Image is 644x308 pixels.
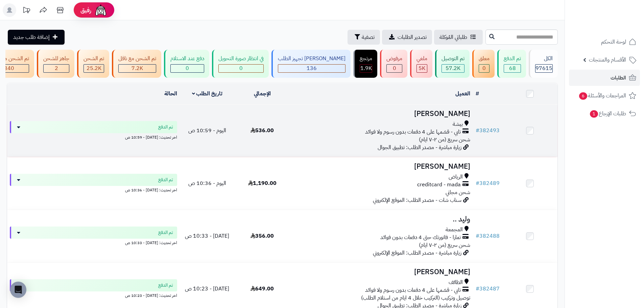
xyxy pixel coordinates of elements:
[292,215,470,223] h3: وليد ..
[292,268,470,276] h3: [PERSON_NAME]
[10,282,26,298] div: Open Intercom Messenger
[111,50,163,78] a: تم الشحن مع ناقل 7.2K
[442,65,464,72] div: 57240
[270,50,352,78] a: [PERSON_NAME] تجهيز الطلب 136
[380,234,461,241] span: تمارا - فاتورتك حتى 4 دفعات بدون فوائد
[527,50,559,78] a: الكل97615
[361,294,470,302] span: توصيل وتركيب (التركيب خلال 4 ايام من استلام الطلب)
[84,65,104,72] div: 25232
[476,90,479,98] a: #
[80,6,91,14] span: رفيق
[171,65,204,72] div: 0
[509,64,516,72] span: 68
[188,126,226,135] span: اليوم - 10:59 ص
[254,90,271,98] a: الإجمالي
[251,232,274,240] span: 356.00
[10,133,177,140] div: اخر تحديث: [DATE] - 10:59 ص
[569,88,640,104] a: المراجعات والأسئلة6
[417,181,461,189] span: creditcard - mada
[387,65,402,72] div: 0
[219,65,263,72] div: 0
[611,73,626,82] span: الطلبات
[251,126,274,135] span: 536.00
[18,3,35,19] a: تحديثات المنصة
[598,17,638,31] img: logo-2.png
[479,55,490,63] div: معلق
[496,50,527,78] a: تم الدفع 68
[362,33,375,41] span: تصفية
[163,50,211,78] a: دفع عند الاستلام 0
[569,34,640,50] a: لوحة التحكم
[170,55,204,63] div: دفع عند الاستلام
[482,64,486,72] span: 0
[43,55,69,63] div: جاهز للشحن
[449,173,463,181] span: الرياض
[76,50,111,78] a: تم الشحن 25.2K
[476,232,500,240] a: #382488
[419,241,470,249] span: شحن سريع (من ٢-٧ ايام)
[378,143,461,151] span: زيارة مباشرة - مصدر الطلب: تطبيق الجوال
[446,188,470,196] span: شحن مجاني
[186,64,189,72] span: 0
[278,65,345,72] div: 136
[352,50,379,78] a: مرتجع 1.9K
[409,50,434,78] a: ملغي 5K
[248,179,277,187] span: 1,190.00
[504,55,521,63] div: تم الدفع
[4,64,14,72] span: 340
[158,282,173,289] span: تم الدفع
[589,109,626,118] span: طلبات الإرجاع
[439,33,467,41] span: طلباتي المُوكلة
[218,55,264,63] div: في انتظار صورة التحويل
[453,120,463,128] span: بيشة
[373,249,461,257] span: زيارة مباشرة - مصدر الطلب: الموقع الإلكتروني
[386,55,402,63] div: مرفوض
[13,33,50,41] span: إضافة طلب جديد
[382,30,432,45] a: تصدير الطلبات
[10,239,177,246] div: اخر تحديث: [DATE] - 10:33 ص
[476,179,500,187] a: #382489
[589,55,626,65] span: الأقسام والمنتجات
[446,64,460,72] span: 57.2K
[292,110,470,118] h3: [PERSON_NAME]
[379,50,409,78] a: مرفوض 0
[569,105,640,122] a: طلبات الإرجاع1
[373,196,461,204] span: سناب شات - مصدر الطلب: الموقع الإلكتروني
[55,64,58,72] span: 2
[192,90,223,98] a: تاريخ الطلب
[360,64,372,72] span: 1.9K
[158,229,173,236] span: تم الدفع
[158,124,173,131] span: تم الدفع
[360,55,372,63] div: مرتجع
[84,55,104,63] div: تم الشحن
[158,176,173,183] span: تم الدفع
[449,279,463,286] span: الطائف
[8,30,65,45] a: إضافة طلب جديد
[348,30,380,45] button: تصفية
[446,226,463,234] span: المجمعة
[132,64,143,72] span: 7.2K
[442,55,464,63] div: تم التوصيل
[471,50,496,78] a: معلق 0
[476,285,500,293] a: #382487
[417,65,427,72] div: 5011
[360,65,372,72] div: 1856
[535,64,552,72] span: 97615
[504,65,521,72] div: 68
[35,50,76,78] a: جاهز للشحن 2
[590,110,598,118] span: 1
[44,65,69,72] div: 2
[87,64,101,72] span: 25.2K
[251,285,274,293] span: 649.00
[393,64,396,72] span: 0
[10,186,177,193] div: اخر تحديث: [DATE] - 10:36 ص
[292,163,470,170] h3: [PERSON_NAME]
[479,65,489,72] div: 0
[365,286,461,294] span: تابي - قسّمها على 4 دفعات بدون رسوم ولا فوائد
[365,128,461,136] span: تابي - قسّمها على 4 دفعات بدون رسوم ولا فوائد
[398,33,427,41] span: تصدير الطلبات
[416,55,427,63] div: ملغي
[278,55,345,63] div: [PERSON_NAME] تجهيز الطلب
[164,90,177,98] a: الحالة
[476,126,479,135] span: #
